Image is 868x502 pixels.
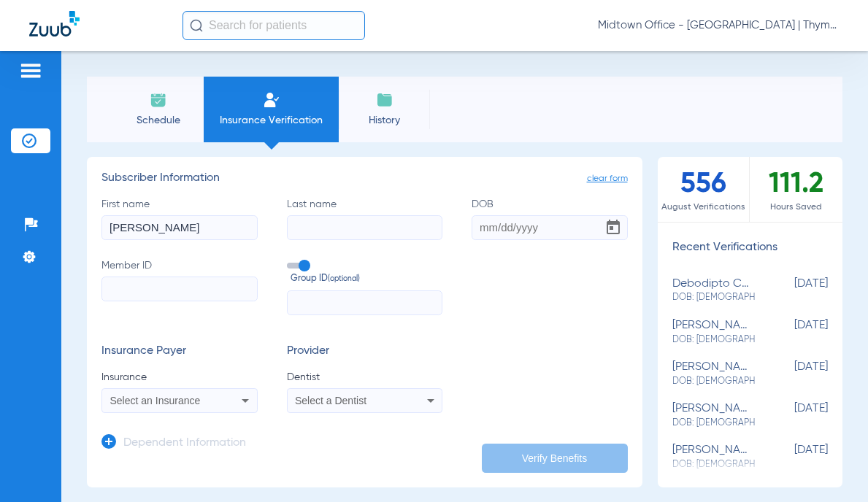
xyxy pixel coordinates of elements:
[587,171,628,186] span: clear form
[101,197,258,240] label: First name
[101,370,258,385] span: Insurance
[101,215,258,240] input: First name
[658,200,750,215] span: August Verifications
[482,444,628,473] button: Verify Benefits
[291,273,443,286] span: Group ID
[287,370,443,385] span: Dentist
[183,11,365,40] input: Search for patients
[755,319,828,346] span: [DATE]
[150,91,167,109] img: Schedule
[755,402,828,429] span: [DATE]
[755,444,828,471] span: [DATE]
[672,417,756,430] span: DOB: [DEMOGRAPHIC_DATA]
[101,344,258,359] h3: Insurance Payer
[672,360,756,387] div: [PERSON_NAME]
[750,200,842,215] span: Hours Saved
[750,157,842,222] div: 111.2
[755,277,828,304] span: [DATE]
[672,291,756,304] span: DOB: [DEMOGRAPHIC_DATA]
[101,277,258,301] input: Member ID
[29,11,80,36] img: Zuub Logo
[672,375,756,388] span: DOB: [DEMOGRAPHIC_DATA]
[287,197,443,240] label: Last name
[287,344,443,359] h3: Provider
[599,213,628,242] button: Open calendar
[263,91,280,109] img: Manual Insurance Verification
[658,241,843,255] h3: Recent Verifications
[472,215,628,240] input: DOBOpen calendar
[350,113,419,128] span: History
[328,273,360,286] small: (optional)
[101,258,258,315] label: Member ID
[658,157,750,222] div: 556
[672,319,756,346] div: [PERSON_NAME]
[672,402,756,429] div: [PERSON_NAME]
[19,62,42,80] img: hamburger-icon
[672,333,756,347] span: DOB: [DEMOGRAPHIC_DATA]
[123,436,246,451] h3: Dependent Information
[295,395,366,406] span: Select a Dentist
[190,19,203,32] img: Search Icon
[123,113,193,128] span: Schedule
[101,171,628,186] h3: Subscriber Information
[672,277,756,304] div: debodipto chaudhuri
[472,197,628,240] label: DOB
[215,113,328,128] span: Insurance Verification
[755,360,828,387] span: [DATE]
[672,444,756,471] div: [PERSON_NAME]
[598,18,839,33] span: Midtown Office - [GEOGRAPHIC_DATA] | Thyme Dental Care
[110,395,201,406] span: Select an Insurance
[376,91,393,109] img: History
[287,215,443,240] input: Last name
